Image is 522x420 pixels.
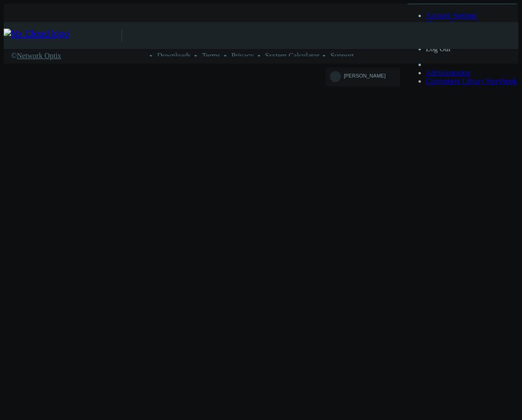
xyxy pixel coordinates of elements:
a: Support [330,52,354,60]
a: Change Password [426,20,479,28]
a: ©Network Optix [11,52,61,60]
img: Nx Cloud logo [4,29,121,42]
a: Privacy [231,52,254,60]
a: Component Library Storybook [426,77,517,85]
a: Downloads [157,52,191,60]
a: Terms [202,52,220,60]
a: System Calculator [265,52,320,60]
span: Network Optix [17,52,61,60]
span: [PERSON_NAME] [344,73,385,84]
a: Account Settings [426,12,477,19]
a: Administration [426,69,471,77]
button: [PERSON_NAME] [326,67,400,86]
